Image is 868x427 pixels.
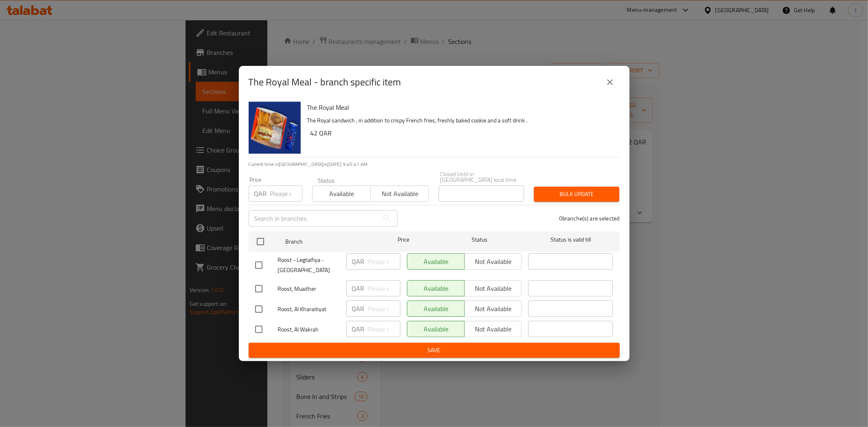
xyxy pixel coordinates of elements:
[437,235,522,245] span: Status
[376,235,431,245] span: Price
[528,235,613,245] span: Status is valid till
[374,188,426,200] span: Not available
[249,102,301,154] img: The Royal Meal
[370,185,429,202] button: Not available
[600,72,620,92] button: close
[254,189,267,198] p: QAR
[368,301,400,317] input: Please enter price
[278,304,340,314] span: Roost, Al Kharaitiyat
[249,210,379,227] input: Search in branches
[559,214,620,222] p: 0 branche(s) are selected
[312,185,371,202] button: Available
[540,189,613,199] span: Bulk update
[352,283,365,293] p: QAR
[270,185,302,202] input: Please enter price
[352,304,365,314] p: QAR
[278,284,340,294] span: Roost, Muaither
[310,127,613,139] h6: 42 QAR
[249,161,620,168] p: Current time in [GEOGRAPHIC_DATA] is [DATE] 9:45:41 AM
[534,187,619,202] button: Bulk update
[307,115,613,126] p: The Royal sandwich , in addition to crispy French fries, freshly baked cookie and a soft drink .
[285,237,370,247] span: Branch
[368,321,400,337] input: Please enter price
[352,324,365,334] p: QAR
[307,102,613,113] h6: The Royal Meal
[249,76,401,89] h2: The Royal Meal - branch specific item
[368,253,400,270] input: Please enter price
[368,280,400,296] input: Please enter price
[249,343,620,358] button: Save
[316,188,367,200] span: Available
[255,345,613,355] span: Save
[352,257,365,266] p: QAR
[278,325,340,335] span: Roost, Al Wakrah
[278,255,340,275] span: Roost - Legtaifiya - [GEOGRAPHIC_DATA]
